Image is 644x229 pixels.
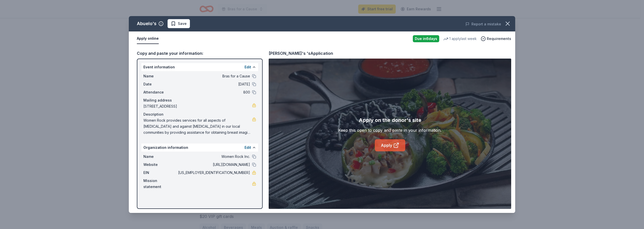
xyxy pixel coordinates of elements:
button: Save [168,19,190,28]
span: Women Rock Inc. [177,154,250,160]
div: Apply on the donor's site [359,116,421,124]
span: Requirements [487,36,511,42]
button: Report a mistake [465,21,501,27]
span: [DATE] [177,81,250,87]
div: Mailing address [143,97,256,103]
button: Apply online [137,33,159,44]
div: [PERSON_NAME]'s 's Application [269,50,333,57]
span: Name [143,73,177,79]
div: Description [143,111,256,117]
span: Attendance [143,89,177,95]
span: Website [143,162,177,168]
div: Organization information [141,144,258,152]
a: Apply [375,139,405,151]
span: 800 [177,89,250,95]
div: Abuelo's [137,20,156,28]
span: Name [143,154,177,160]
button: Edit [245,145,251,151]
span: [URL][DOMAIN_NAME] [177,162,250,168]
span: Women Rock provides services for all aspects of [MEDICAL_DATA] and against [MEDICAL_DATA] in our ... [143,117,252,135]
span: [STREET_ADDRESS] [143,103,252,109]
div: Keep this open to copy and paste in your information. [338,127,441,133]
div: Due in 6 days [413,35,439,42]
div: Event information [141,63,258,71]
span: Mission statement [143,178,177,190]
span: EIN [143,170,177,176]
span: Save [178,21,187,27]
div: 1 apply last week [443,36,477,42]
span: Bras for a Cause [177,73,250,79]
button: Edit [245,64,251,70]
span: [US_EMPLOYER_IDENTIFICATION_NUMBER] [177,170,250,176]
div: Copy and paste your information: [137,50,263,57]
span: Date [143,81,177,87]
button: Requirements [481,36,511,42]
